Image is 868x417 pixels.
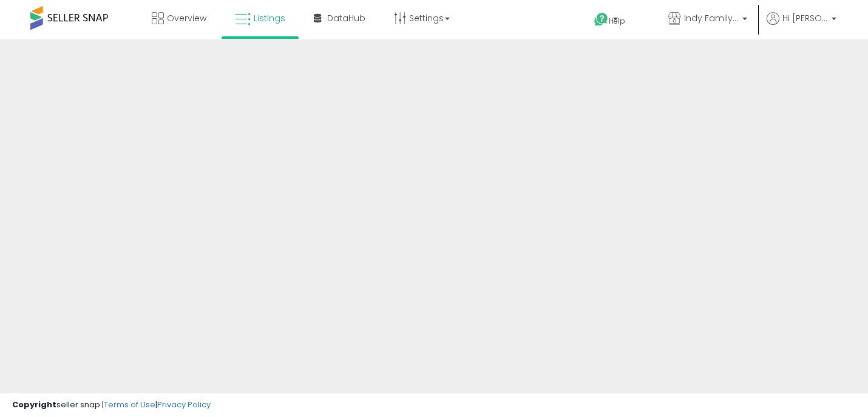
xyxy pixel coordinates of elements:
[585,3,649,39] a: Help
[12,399,211,411] div: seller snap | |
[594,12,609,27] i: Get Help
[254,12,285,24] span: Listings
[609,16,625,26] span: Help
[104,399,155,410] a: Terms of Use
[767,12,836,39] a: Hi [PERSON_NAME]
[327,12,365,24] span: DataHub
[782,12,828,24] span: Hi [PERSON_NAME]
[684,12,739,24] span: Indy Family Discount
[157,399,211,410] a: Privacy Policy
[167,12,206,24] span: Overview
[12,399,56,410] strong: Copyright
